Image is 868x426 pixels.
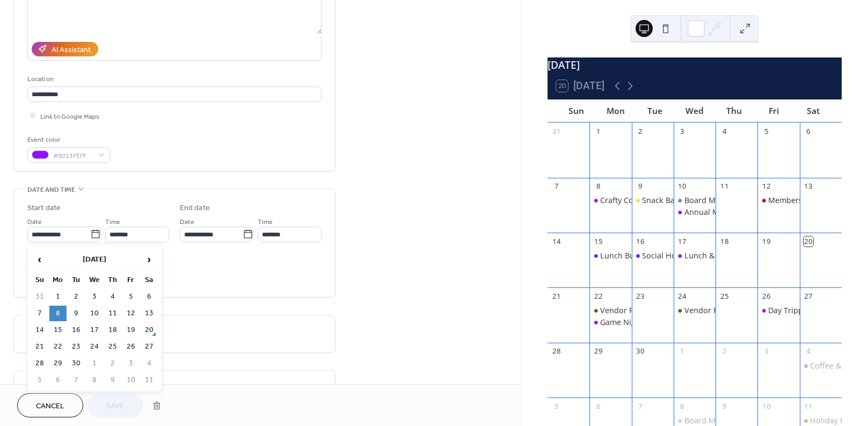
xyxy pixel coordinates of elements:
[27,134,108,146] div: Event color
[104,356,121,371] td: 2
[719,182,729,191] div: 11
[719,292,729,301] div: 25
[86,322,103,338] td: 17
[86,306,103,321] td: 10
[551,292,561,301] div: 21
[768,305,814,316] div: Day Trippers
[36,401,64,412] span: Cancel
[594,182,603,191] div: 8
[810,415,865,426] div: Holiday Bazaar
[86,372,103,388] td: 8
[68,339,85,355] td: 23
[31,356,48,371] td: 28
[636,236,645,246] div: 16
[632,195,674,206] div: Snack Bags for A Precious Child
[642,195,757,206] div: Snack Bags for A Precious Child
[141,339,158,355] td: 27
[86,356,103,371] td: 1
[551,346,561,356] div: 28
[551,126,561,136] div: 31
[52,44,91,55] div: AI Assistant
[762,401,771,411] div: 10
[141,356,158,371] td: 4
[551,182,561,191] div: 7
[684,415,738,426] div: Board Meeting
[636,346,645,356] div: 30
[677,126,687,136] div: 3
[804,292,813,301] div: 27
[757,195,799,206] div: Membership Signup in Clubhouse Lobby
[719,236,729,246] div: 18
[804,401,813,411] div: 11
[31,372,48,388] td: 5
[141,249,157,270] span: ›
[762,236,771,246] div: 19
[53,150,93,161] span: #9013FEFF
[27,74,319,85] div: Location
[600,250,648,261] div: Lunch Bunch
[719,126,729,136] div: 4
[594,346,603,356] div: 29
[122,372,140,388] td: 10
[32,249,48,270] span: ‹
[719,346,729,356] div: 2
[642,250,684,261] div: Social Hour
[596,99,636,122] div: Mon
[762,346,771,356] div: 3
[31,306,48,321] td: 7
[31,322,48,338] td: 14
[49,289,67,305] td: 1
[675,99,714,122] div: Wed
[548,57,842,73] div: [DATE]
[49,339,67,355] td: 22
[719,401,729,411] div: 9
[762,126,771,136] div: 5
[636,401,645,411] div: 7
[600,305,673,316] div: Vendor Registration
[551,401,561,411] div: 5
[49,356,67,371] td: 29
[68,272,85,288] th: Tu
[589,305,631,316] div: Vendor Registration
[141,322,158,338] td: 20
[40,111,99,122] span: Link to Google Maps
[804,346,813,356] div: 4
[104,289,121,305] td: 4
[68,289,85,305] td: 2
[677,292,687,301] div: 24
[68,322,85,338] td: 16
[27,203,61,214] div: Start date
[49,322,67,338] td: 15
[757,305,799,316] div: Day Trippers
[804,236,813,246] div: 20
[636,126,645,136] div: 2
[674,305,716,316] div: Vendor Registration
[122,306,140,321] td: 12
[594,236,603,246] div: 15
[589,195,631,206] div: Crafty Connections
[68,306,85,321] td: 9
[674,207,716,218] div: Annual Membership Meeting
[594,292,603,301] div: 22
[636,99,675,122] div: Tue
[122,272,140,288] th: Fr
[86,272,103,288] th: We
[804,126,813,136] div: 6
[122,356,140,371] td: 3
[49,306,67,321] td: 8
[68,356,85,371] td: 30
[632,250,674,261] div: Social Hour
[122,339,140,355] td: 26
[677,401,687,411] div: 8
[684,207,790,218] div: Annual Membership Meeting
[674,415,716,426] div: Board Meeting
[636,292,645,301] div: 23
[32,42,98,56] button: AI Assistant
[800,360,842,371] div: Coffee & Donuts
[793,99,833,122] div: Sat
[684,305,757,316] div: Vendor Registration
[636,182,645,191] div: 9
[804,182,813,191] div: 13
[31,289,48,305] td: 31
[122,322,140,338] td: 19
